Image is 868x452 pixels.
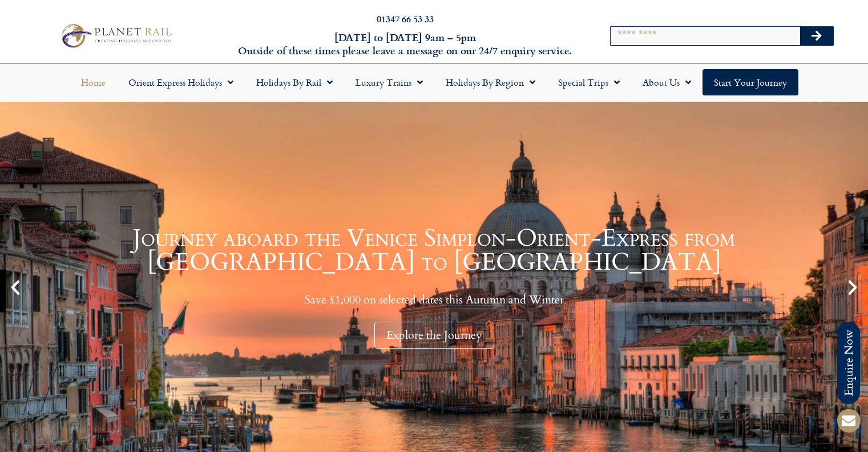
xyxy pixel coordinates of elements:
div: Previous slide [6,278,25,297]
img: Planet Rail Train Holidays Logo [56,21,175,50]
button: Search [800,27,833,45]
a: 01347 66 53 33 [377,12,434,25]
a: Holidays by Rail [245,69,344,95]
div: Next slide [843,278,862,297]
a: Home [70,69,117,95]
h6: [DATE] to [DATE] 9am – 5pm Outside of these times please leave a message on our 24/7 enquiry serv... [235,31,576,58]
p: Save £1,000 on selected dates this Autumn and Winter [29,293,839,307]
h1: Journey aboard the Venice Simplon-Orient-Express from [GEOGRAPHIC_DATA] to [GEOGRAPHIC_DATA] [29,226,839,274]
a: Start your Journey [703,69,798,95]
nav: Menu [6,69,862,95]
div: Explore the Journey [374,322,494,349]
a: About Us [631,69,703,95]
a: Special Trips [547,69,631,95]
a: Luxury Trains [344,69,434,95]
a: Orient Express Holidays [117,69,245,95]
a: Holidays by Region [434,69,547,95]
